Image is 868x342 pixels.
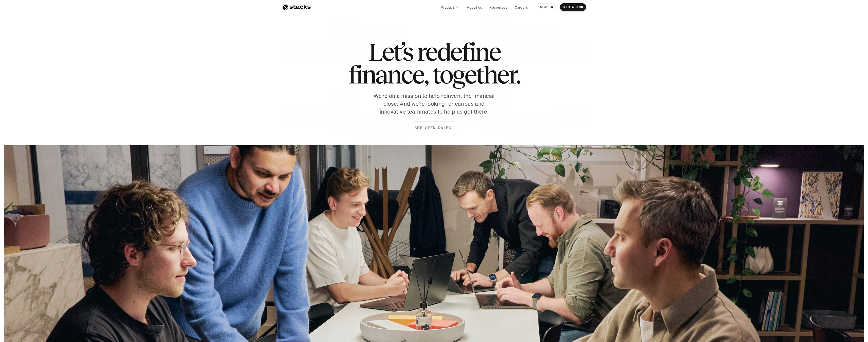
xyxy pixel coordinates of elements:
h1: Let’s redefine finance, together. [348,40,520,86]
p: BOOK A DEMO [563,5,583,9]
p: We’re on a mission to help reinvent the financial close. And we’re looking for curious and innova... [371,92,497,115]
p: Careers [515,5,528,10]
a: BOOK A DEMO [560,3,586,11]
p: Resources [489,5,507,10]
a: SEE OPEN ROLES [408,121,460,134]
a: Careers [512,3,531,12]
a: Resources [486,3,510,12]
a: About us [464,3,485,12]
p: SEE OPEN ROLES [414,124,451,132]
p: SIGN IN [540,5,553,9]
a: SIGN IN [537,3,556,11]
p: About us [467,5,482,10]
p: Product [441,5,454,10]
